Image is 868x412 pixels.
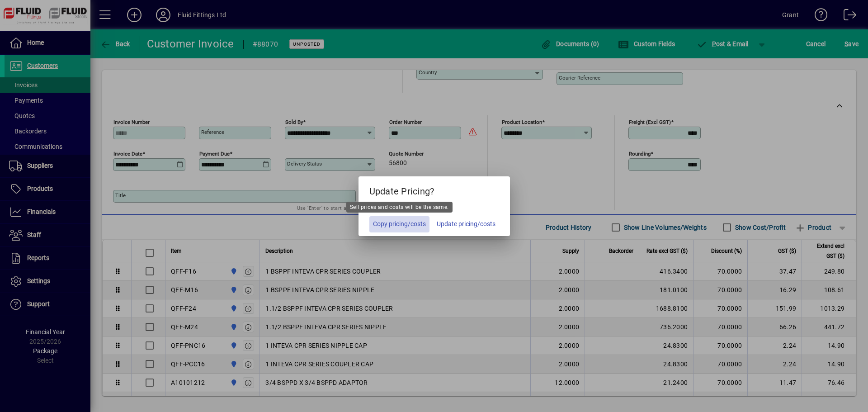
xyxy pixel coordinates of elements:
[346,202,453,213] div: Sell prices and costs will be the same.
[437,219,495,229] span: Update pricing/costs
[433,216,499,232] button: Update pricing/costs
[359,176,510,203] h5: Update Pricing?
[369,216,429,232] button: Copy pricing/costs
[373,219,426,229] span: Copy pricing/costs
